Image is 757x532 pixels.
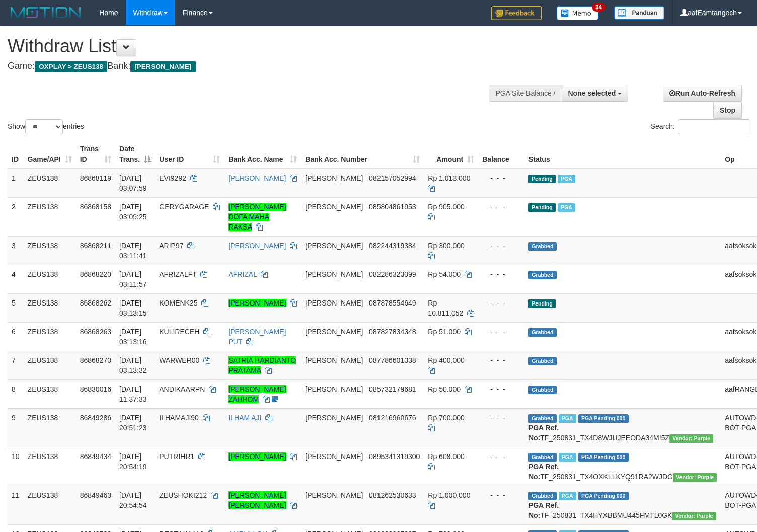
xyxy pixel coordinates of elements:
div: - - - [482,241,520,251]
th: Game/API: activate to sort column ascending [24,140,76,169]
span: ZEUSHOKI212 [159,491,207,499]
td: 9 [8,408,24,447]
span: Grabbed [528,328,557,337]
span: 86868270 [80,356,111,364]
td: 6 [8,322,24,351]
span: 86830016 [80,385,111,393]
span: PGA Pending [578,492,629,500]
a: [PERSON_NAME] [228,452,286,461]
td: 1 [8,169,24,198]
span: [PERSON_NAME] [130,61,195,72]
td: ZEUS138 [24,293,76,322]
a: [PERSON_NAME] ZAHROM [228,385,286,403]
span: [DATE] 20:54:19 [119,452,147,471]
span: 86849286 [80,414,111,422]
span: [PERSON_NAME] [305,414,363,422]
div: - - - [482,269,520,279]
td: ZEUS138 [24,236,76,265]
td: 7 [8,351,24,379]
span: Rp 700.000 [428,414,464,422]
span: Rp 300.000 [428,242,464,250]
span: Copy 082244319384 to clipboard [369,242,416,250]
td: 10 [8,447,24,486]
h4: Game: Bank: [8,61,495,71]
span: [DATE] 20:51:23 [119,414,147,432]
img: panduan.png [614,6,664,20]
td: ZEUS138 [24,265,76,293]
span: [DATE] 20:54:54 [119,491,147,509]
div: - - - [482,451,520,462]
td: 2 [8,197,24,236]
span: Grabbed [528,242,557,251]
b: PGA Ref. No: [528,501,559,519]
span: Copy 0895341319300 to clipboard [369,452,420,461]
td: 5 [8,293,24,322]
span: [PERSON_NAME] [305,452,363,461]
span: Rp 608.000 [428,452,464,461]
td: ZEUS138 [24,351,76,379]
span: Grabbed [528,453,557,462]
input: Search: [678,119,749,134]
a: ILHAM AJI [228,414,261,422]
a: [PERSON_NAME] [228,242,286,250]
span: [DATE] 03:13:16 [119,328,147,346]
span: Copy 087878554649 to clipboard [369,299,416,307]
span: Rp 50.000 [428,385,461,393]
span: Marked by aaftrukkakada [558,203,575,212]
span: [PERSON_NAME] [305,385,363,393]
a: SATRIA HARDIANTO PRATAMA [228,356,296,374]
td: ZEUS138 [24,197,76,236]
td: ZEUS138 [24,379,76,408]
span: Grabbed [528,414,557,423]
span: AFRIZALFT [159,270,196,278]
div: - - - [482,202,520,212]
span: None selected [568,89,616,97]
span: Rp 905.000 [428,203,464,211]
label: Show entries [8,119,84,134]
span: [PERSON_NAME] [305,242,363,250]
span: Rp 400.000 [428,356,464,364]
span: [PERSON_NAME] [305,328,363,336]
span: Rp 51.000 [428,328,461,336]
td: 3 [8,236,24,265]
a: [PERSON_NAME] PUT [228,328,286,346]
span: Grabbed [528,357,557,365]
b: PGA Ref. No: [528,424,559,442]
span: PGA Pending [578,453,629,462]
span: Copy 087786601338 to clipboard [369,356,416,364]
td: ZEUS138 [24,169,76,198]
span: Pending [528,203,556,212]
td: TF_250831_TX4HYXBBMU445FMTL0GK [524,486,721,524]
span: 34 [592,3,605,12]
span: 86868262 [80,299,111,307]
span: Marked by aafRornrotha [559,453,576,462]
td: ZEUS138 [24,486,76,524]
span: [PERSON_NAME] [305,174,363,182]
span: Marked by aaftrukkakada [558,175,575,183]
td: 8 [8,379,24,408]
span: [PERSON_NAME] [305,203,363,211]
span: Rp 54.000 [428,270,461,278]
a: [PERSON_NAME] [228,174,286,182]
label: Search: [651,119,749,134]
th: Trans ID: activate to sort column ascending [76,140,115,169]
img: Button%20Memo.svg [557,6,599,20]
span: 86849463 [80,491,111,499]
span: [DATE] 03:07:59 [119,174,147,192]
span: 86868119 [80,174,111,182]
span: [DATE] 03:11:41 [119,242,147,260]
span: [PERSON_NAME] [305,299,363,307]
span: [PERSON_NAME] [305,356,363,364]
span: Grabbed [528,271,557,279]
span: [DATE] 03:13:32 [119,356,147,374]
span: [DATE] 03:11:57 [119,270,147,288]
td: TF_250831_TX4D8WJUJEEODA34MI5Z [524,408,721,447]
a: [PERSON_NAME] [PERSON_NAME] [228,491,286,509]
span: [DATE] 03:13:15 [119,299,147,317]
span: Copy 081262530633 to clipboard [369,491,416,499]
span: 86868220 [80,270,111,278]
span: Vendor URL: https://trx4.1velocity.biz [669,434,713,443]
span: 86868211 [80,242,111,250]
span: Vendor URL: https://trx4.1velocity.biz [673,473,717,482]
td: ZEUS138 [24,408,76,447]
